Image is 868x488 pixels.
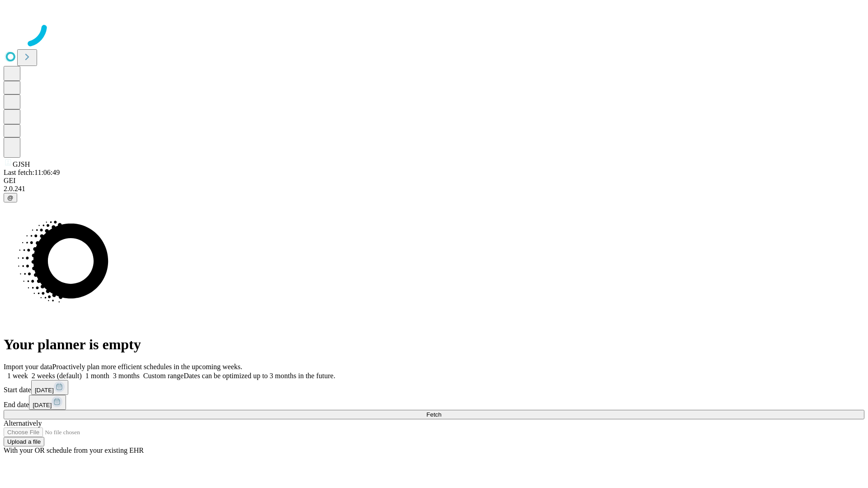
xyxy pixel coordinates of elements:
[4,419,42,427] span: Alternatively
[32,372,82,380] span: 2 weeks (default)
[4,336,864,353] h1: Your planner is empty
[35,387,54,394] span: [DATE]
[4,177,864,185] div: GEI
[4,395,864,410] div: End date
[4,363,52,371] span: Import your data
[4,169,60,176] span: Last fetch: 11:06:49
[7,194,14,201] span: @
[7,372,28,380] span: 1 week
[4,185,864,193] div: 2.0.241
[33,402,52,408] span: [DATE]
[4,410,864,419] button: Fetch
[85,372,109,380] span: 1 month
[4,193,17,202] button: @
[4,437,44,446] button: Upload a file
[29,395,66,410] button: [DATE]
[426,411,441,418] span: Fetch
[31,380,68,395] button: [DATE]
[143,372,184,380] span: Custom range
[184,372,335,380] span: Dates can be optimized up to 3 months in the future.
[4,446,144,454] span: With your OR schedule from your existing EHR
[13,160,30,168] span: GJSH
[52,363,242,371] span: Proactively plan more efficient schedules in the upcoming weeks.
[4,380,864,395] div: Start date
[113,372,140,380] span: 3 months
